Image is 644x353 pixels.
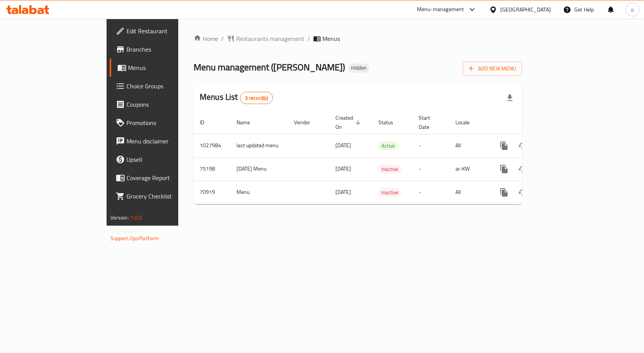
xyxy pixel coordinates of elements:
td: ar-KW [449,157,489,181]
td: All [449,134,489,157]
span: Status [378,118,403,127]
a: Support.OpsPlatform [110,233,159,243]
span: Promotions [127,118,208,127]
span: Upsell [127,155,208,164]
span: Name [237,118,260,127]
div: [GEOGRAPHIC_DATA] [500,5,551,14]
td: Menu [230,181,288,204]
a: Coupons [110,95,214,114]
span: 1.0.0 [130,213,142,223]
td: - [412,134,449,157]
span: Grocery Checklist [127,192,208,201]
div: Menu-management [417,5,464,14]
span: [DATE] [335,140,351,150]
span: Coverage Report [127,173,208,182]
span: 3 record(s) [240,94,273,102]
a: Branches [110,40,214,59]
a: Choice Groups [110,77,214,95]
li: / [307,34,310,43]
div: Active [378,141,398,150]
td: - [412,181,449,204]
a: Grocery Checklist [110,187,214,205]
span: Inactive [378,165,401,174]
a: Coverage Report [110,169,214,187]
button: Change Status [513,137,532,155]
span: Menu disclaimer [127,137,208,146]
span: Version: [110,213,129,223]
h2: Menus List [200,91,273,104]
span: Edit Restaurant [127,26,208,36]
span: Created On [335,113,363,132]
button: Add New Menu [463,62,522,76]
td: - [412,157,449,181]
span: Menus [128,63,208,72]
span: Menus [322,34,340,43]
button: more [495,160,513,178]
span: ID [200,118,214,127]
a: Restaurants management [227,34,304,43]
div: Inactive [378,164,401,174]
th: Actions [489,111,575,134]
div: Total records count [240,92,273,104]
span: Menu management ( [PERSON_NAME] ) [194,59,345,76]
span: Hidden [348,65,370,71]
td: All [449,181,489,204]
span: Coupons [127,100,208,109]
td: [DATE] Menu [230,157,288,181]
button: Change Status [513,160,532,178]
a: Menu disclaimer [110,132,214,150]
div: Hidden [348,63,370,73]
a: Upsell [110,150,214,169]
span: [DATE] [335,164,351,174]
div: Inactive [378,188,401,197]
td: last updated menu [230,134,288,157]
span: Active [378,142,398,150]
table: enhanced table [194,111,575,204]
li: / [221,34,224,43]
button: more [495,137,513,155]
nav: breadcrumb [194,34,522,43]
button: Change Status [513,183,532,202]
span: Start Date [419,113,440,132]
button: more [495,183,513,202]
span: Inactive [378,188,401,197]
span: Add New Menu [469,64,516,73]
span: Locale [455,118,480,127]
span: Choice Groups [127,81,208,91]
div: Export file [501,89,519,107]
a: Edit Restaurant [110,22,214,40]
span: [DATE] [335,187,351,197]
span: Restaurants management [236,34,304,43]
span: Vendor [294,118,320,127]
a: Menus [110,59,214,77]
a: Promotions [110,114,214,132]
span: Branches [127,45,208,54]
span: Get support on: [110,226,146,236]
span: o [631,5,634,14]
